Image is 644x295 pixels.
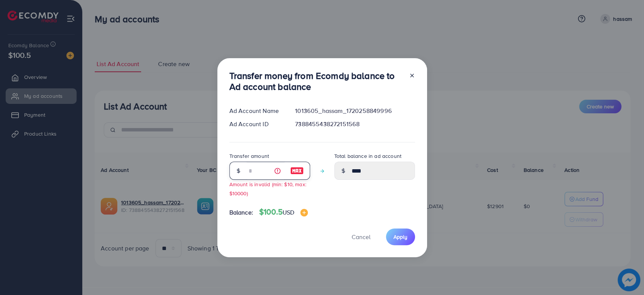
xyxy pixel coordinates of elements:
[283,208,294,216] span: USD
[342,229,380,245] button: Cancel
[229,152,269,160] label: Transfer amount
[290,166,304,175] img: image
[289,120,421,128] div: 7388455438272151568
[229,70,403,92] h3: Transfer money from Ecomdy balance to Ad account balance
[223,120,289,128] div: Ad Account ID
[300,209,308,216] img: image
[229,181,306,196] small: Amount is invalid (min: $10, max: $10000)
[352,233,370,241] span: Cancel
[393,233,407,241] span: Apply
[259,207,308,217] h4: $100.5
[229,208,253,217] span: Balance:
[289,107,421,115] div: 1013605_hassam_1720258849996
[386,229,415,245] button: Apply
[334,152,401,160] label: Total balance in ad account
[223,107,289,115] div: Ad Account Name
